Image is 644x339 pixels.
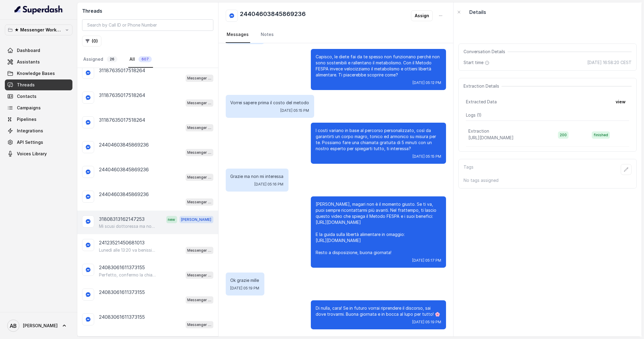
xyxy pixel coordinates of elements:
p: Messenger Metodo FESPA v2 [187,150,212,156]
p: 24123521450681013 [99,239,145,246]
p: Extraction [468,128,489,134]
p: Messenger Metodo FESPA v2 [187,322,212,328]
span: finished [592,131,610,139]
button: view [612,96,629,107]
span: Extraction Details [464,83,502,89]
span: [DATE] 16:58:20 CEST [587,60,632,66]
span: [DATE] 05:19 PM [412,320,441,324]
span: [DATE] 05:16 PM [255,182,284,187]
p: No tags assigned [464,177,632,183]
p: 24083061611373155 [99,264,145,271]
span: [DATE] 05:17 PM [412,258,441,263]
span: [PERSON_NAME] [23,323,58,329]
span: Integrations [17,128,43,134]
a: All607 [128,51,153,68]
span: [PERSON_NAME] [180,216,213,223]
p: 24083061611373155 [99,313,145,321]
p: Di nulla, cara! Se in futuro vorrai riprendere il discorso, sai dove trovarmi. Buona giornata e i... [316,305,441,317]
span: Assistants [17,59,40,65]
span: Contacts [17,93,37,99]
button: (0) [82,36,101,47]
button: ★ Messenger Workspace [5,24,72,35]
span: Knowledge Bases [17,70,55,76]
p: 31808313162147253 [99,215,145,223]
span: Extracted Data [466,99,497,105]
p: Messenger Metodo FESPA v2 [187,100,212,106]
span: Dashboard [17,47,40,53]
text: AB [10,323,17,329]
p: 24404603845869236 [99,166,149,173]
a: API Settings [5,137,72,148]
a: Contacts [5,91,72,102]
p: Messenger Metodo FESPA v2 [187,272,212,278]
span: API Settings [17,139,43,145]
span: Pipelines [17,116,37,122]
span: 200 [558,131,569,139]
a: Assigned26 [82,51,119,68]
span: [DATE] 05:15 PM [281,108,309,113]
span: Voices Library [17,151,47,157]
a: Campaigns [5,102,72,113]
a: [PERSON_NAME] [5,317,72,334]
p: ★ Messenger Workspace [14,26,63,34]
p: Grazie ma non mi interessa [231,173,284,179]
a: Knowledge Bases [5,68,72,79]
p: Capisco, le diete fai da te spesso non funzionano perché non sono sostenibili e rallentano il met... [316,54,441,78]
p: Messenger Metodo FESPA v2 [187,297,212,303]
span: new [166,216,177,223]
p: Vorrei sapere prima il costo del metodo [231,100,309,106]
span: Campaigns [17,105,41,111]
nav: Tabs [82,51,213,68]
span: [DATE] 05:12 PM [413,80,441,85]
p: 31187635017518264 [99,116,145,124]
span: Start time [464,60,491,66]
a: Pipelines [5,114,72,125]
span: 607 [139,56,152,62]
img: light.svg [14,5,63,15]
span: [DATE] 05:19 PM [231,286,260,291]
span: 26 [107,56,117,62]
a: Threads [5,79,72,90]
p: Logs ( 1 ) [466,112,629,118]
nav: Tabs [226,27,446,43]
p: Perfetto, confermo la chiamata per [DATE] alle 17:00! Un nostro segretario ti chiamerà per illust... [99,272,157,278]
p: Tags [464,164,473,175]
p: 24404603845869236 [99,141,149,148]
a: Messages [226,27,250,43]
h2: 24404603845869236 [240,10,306,22]
p: 31187635017518264 [99,92,145,99]
input: Search by Call ID or Phone Number [82,19,213,31]
a: Assistants [5,56,72,67]
p: Messenger Metodo FESPA v2 [187,125,212,131]
a: Voices Library [5,148,72,159]
p: Messenger Metodo FESPA v2 [187,247,212,253]
a: Dashboard [5,45,72,56]
p: Lunedì alle 13:20 va benissimo, ti confermo la chiamata per lunedì alle 13:20! Un nostro speciali... [99,247,157,253]
p: 31187635017518264 [99,67,145,74]
span: [DATE] 05:15 PM [413,154,441,159]
p: Details [469,8,486,16]
p: [PERSON_NAME], magari non è il momento giusto. Se ti va, puoi sempre ricontattarmi più avanti. Ne... [316,201,441,256]
h2: Threads [82,7,213,15]
a: Integrations [5,125,72,136]
span: Threads [17,82,35,88]
span: Conversation Details [464,49,508,55]
p: Messenger Metodo FESPA v2 [187,199,212,205]
p: Messenger Metodo FESPA v2 [187,75,212,81]
button: Assign [411,10,433,21]
p: I costi variano in base al percorso personalizzato, così da garantirti un corpo magro, tonico ed ... [316,128,441,152]
a: Notes [260,27,275,43]
p: Messenger Metodo FESPA v2 [187,174,212,180]
p: 24083061611373155 [99,289,145,296]
p: 24404603845869236 [99,191,149,198]
p: Mi scusi dottoressa ma non dovevate chiamarmi alle 16.00? Mi sembra una presa in giro come le alt... [99,223,157,229]
p: Ok grazie mille [231,277,260,283]
span: [URL][DOMAIN_NAME] [468,135,514,140]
